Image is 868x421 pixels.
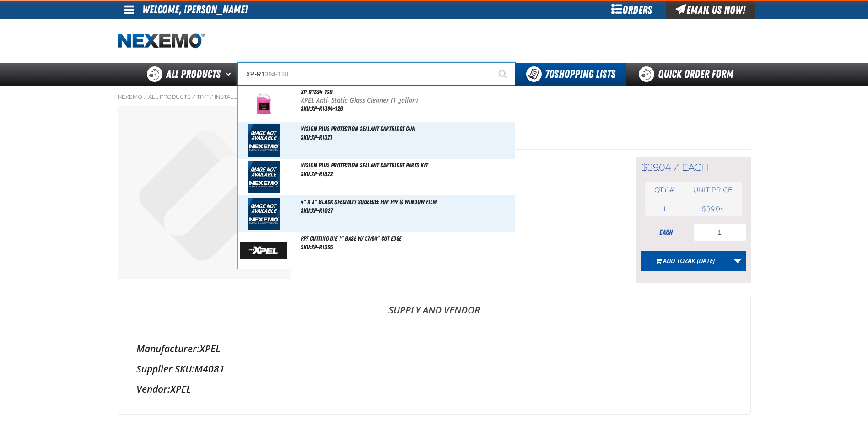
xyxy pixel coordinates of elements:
[248,88,280,120] img: 645150374a41c581972722-R1394-128.jpg
[222,63,237,86] button: Open All Products pages
[684,182,742,199] th: Unit price
[148,93,191,101] a: All Products
[166,66,221,82] span: All Products
[307,106,751,130] h1: XPEL BLACK APRON
[136,383,170,395] label: Vendor:
[210,93,213,101] span: /
[674,162,679,173] span: /
[301,243,333,251] span: SKU:XP-R1355
[301,198,437,205] span: 4" x 3" Black Specialty Squeegee for PPF & Window Film
[682,162,709,173] span: each
[626,63,750,86] a: Quick Order Form
[301,105,343,112] span: SKU:XP-R1394-128
[118,106,291,279] img: XPEL BLACK APRON
[136,362,732,375] div: M4081
[248,161,280,193] img: missing_image.jpg
[663,205,666,213] span: 1
[240,242,287,259] img: 6363c01eb1823152542920-XPEL.png
[685,256,715,265] span: Zak [DATE]
[301,88,332,96] span: XP-R1394-128
[197,93,209,101] a: Tint
[144,93,147,101] span: /
[118,296,750,324] a: Supply and Vendor
[645,182,684,199] th: Qty #
[641,227,691,237] div: each
[641,162,671,173] span: $39.04
[301,97,513,104] p: XPEL Anti- Static Glass Cleaner (1 gallon)
[248,124,280,157] img: missing_image.jpg
[545,68,615,81] span: Shopping Lists
[492,63,515,86] button: Start Searching
[307,133,751,146] p: SKU:
[248,198,280,230] img: missing_image.jpg
[684,203,742,216] td: $39.04
[301,235,401,242] span: PPF Cutting Die 1" Base w/ 57/64" Cut Edge
[192,93,195,101] span: /
[118,33,205,49] a: Home
[301,134,332,141] span: SKU:XP-R1321
[118,93,751,101] nav: Breadcrumbs
[136,342,732,355] div: XPEL
[663,256,715,265] span: Add to
[118,33,205,49] img: Nexemo logo
[237,63,515,86] input: Search
[136,362,194,375] label: Supplier SKU:
[118,93,142,101] a: Nexemo
[301,162,428,169] span: VISION PLUS Protection Sealant Cartridge Parts Kit
[694,223,746,242] input: Product Quantity
[641,251,729,271] button: Add toZak [DATE]
[301,170,333,178] span: SKU:XP-R1322
[301,125,415,132] span: VISION PLUS Protection Sealant Cartridge Gun
[215,93,253,101] a: Installation
[545,68,554,81] strong: 70
[136,342,199,355] label: Manufacturer:
[515,63,626,86] button: You have 70 Shopping Lists. Open to view details
[136,383,732,395] div: XPEL
[729,251,746,271] a: More Actions
[301,207,333,214] span: SKU:XP-R1027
